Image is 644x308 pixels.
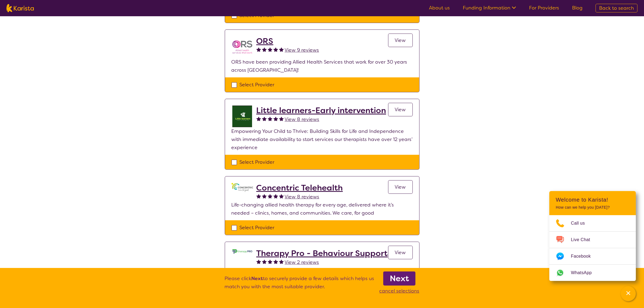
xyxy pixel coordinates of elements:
span: Back to search [599,5,634,11]
b: Next [252,275,263,282]
p: cancel selections [379,287,420,295]
img: fullstar [273,116,278,121]
img: fullstar [279,259,284,264]
h2: Welcome to Karista! [556,196,629,203]
span: WhatsApp [571,269,598,277]
img: fullstar [268,194,272,198]
a: Next [383,271,415,286]
span: View 9 reviews [285,47,319,53]
img: fullstar [262,47,267,52]
img: fullstar [279,116,284,121]
a: Concentric Telehealth [256,183,343,193]
p: Our positive behaviour support practitioners work with children, adolescents and adults to build ... [232,266,413,291]
span: Call us [571,219,592,227]
p: How can we help you [DATE]? [556,205,629,210]
img: fullstar [256,259,261,264]
img: fullstar [279,194,284,198]
img: Karista logo [6,4,34,12]
a: View 2 reviews [285,258,319,266]
span: View 2 reviews [285,259,319,266]
a: View 9 reviews [285,46,319,54]
a: For Providers [529,5,559,11]
img: fullstar [279,47,284,52]
a: Web link opens in a new tab. [549,265,636,281]
span: View [395,184,406,190]
b: Next [390,273,409,284]
img: gbybpnyn6u9ix5kguem6.png [232,183,253,192]
p: ORS have been providing Allied Health Services that work for over 30 years across [GEOGRAPHIC_DATA]! [232,58,413,74]
img: nspbnteb0roocrxnmwip.png [232,36,253,58]
img: fullstar [256,47,261,52]
span: Live Chat [571,236,597,244]
a: View [388,103,413,116]
span: View [395,106,406,113]
a: View [388,34,413,47]
a: Funding Information [463,5,516,11]
img: f55hkdaos5cvjyfbzwno.jpg [232,106,253,127]
img: fullstar [273,259,278,264]
a: Therapy Pro - Behaviour Support [256,248,388,258]
img: fullstar [262,194,267,198]
img: fullstar [256,116,261,121]
a: Blog [572,5,583,11]
p: Life-changing allied health therapy for every age, delivered where it’s needed – clinics, homes, ... [232,201,413,217]
a: View 8 reviews [285,115,319,123]
img: jttgg6svmq52q30bnse1.jpg [232,248,253,254]
ul: Choose channel [549,215,636,281]
img: fullstar [268,259,272,264]
img: fullstar [262,116,267,121]
a: Little learners-Early intervention [256,106,386,115]
span: View 8 reviews [285,116,319,123]
span: Facebook [571,252,597,260]
img: fullstar [262,259,267,264]
a: Back to search [596,4,638,12]
img: fullstar [273,194,278,198]
p: Empowering Your Child to Thrive: Building Skills for Life and Independence with immediate availab... [232,127,413,152]
span: View [395,249,406,256]
a: ORS [256,36,319,46]
img: fullstar [268,116,272,121]
img: fullstar [268,47,272,52]
button: Channel Menu [621,286,636,301]
img: fullstar [256,194,261,198]
span: View 8 reviews [285,194,319,200]
a: View 8 reviews [285,193,319,201]
a: View [388,180,413,194]
p: Please click to securely provide a few details which helps us match you with the most suitable pr... [225,274,374,295]
img: fullstar [273,47,278,52]
a: View [388,246,413,259]
div: Channel Menu [549,191,636,281]
a: About us [429,5,450,11]
span: View [395,37,406,44]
